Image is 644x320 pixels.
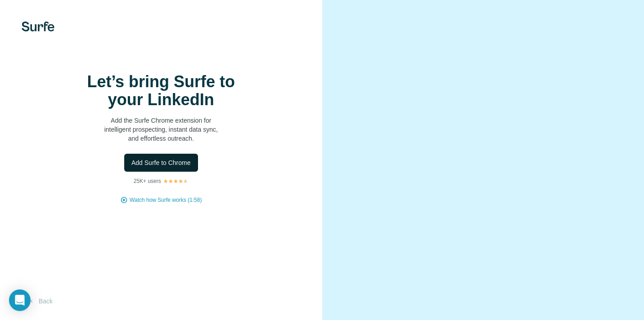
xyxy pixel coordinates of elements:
button: Watch how Surfe works (1:58) [130,196,202,204]
p: 25K+ users [134,177,161,185]
div: Open Intercom Messenger [9,289,31,311]
img: Rating Stars [163,178,189,184]
img: Surfe's logo [22,22,54,31]
button: Add Surfe to Chrome [124,154,198,172]
h1: Let’s bring Surfe to your LinkedIn [71,73,251,109]
span: Add Surfe to Chrome [131,158,191,167]
p: Add the Surfe Chrome extension for intelligent prospecting, instant data sync, and effortless out... [71,116,251,143]
button: Back [22,293,59,309]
